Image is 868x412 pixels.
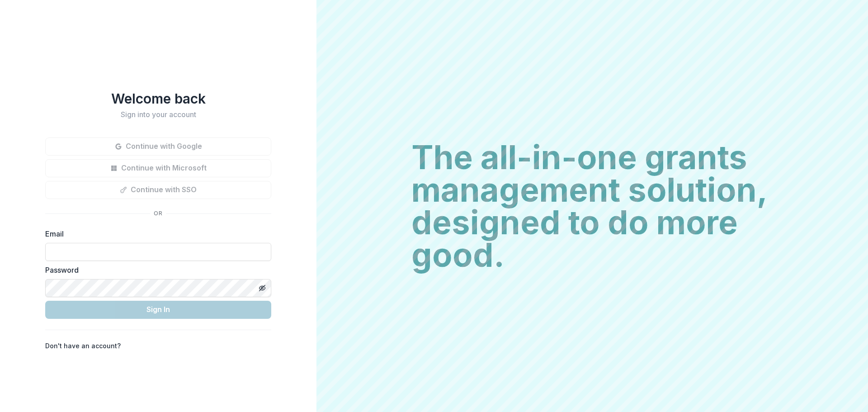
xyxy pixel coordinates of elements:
[255,281,269,295] button: Toggle password visibility
[45,181,271,199] button: Continue with SSO
[45,110,271,119] h2: Sign into your account
[45,265,266,275] label: Password
[45,301,271,319] button: Sign In
[45,159,271,177] button: Continue with Microsoft
[45,137,271,156] button: Continue with Google
[45,90,271,107] h1: Welcome back
[45,228,266,239] label: Email
[45,341,121,350] p: Don't have an account?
